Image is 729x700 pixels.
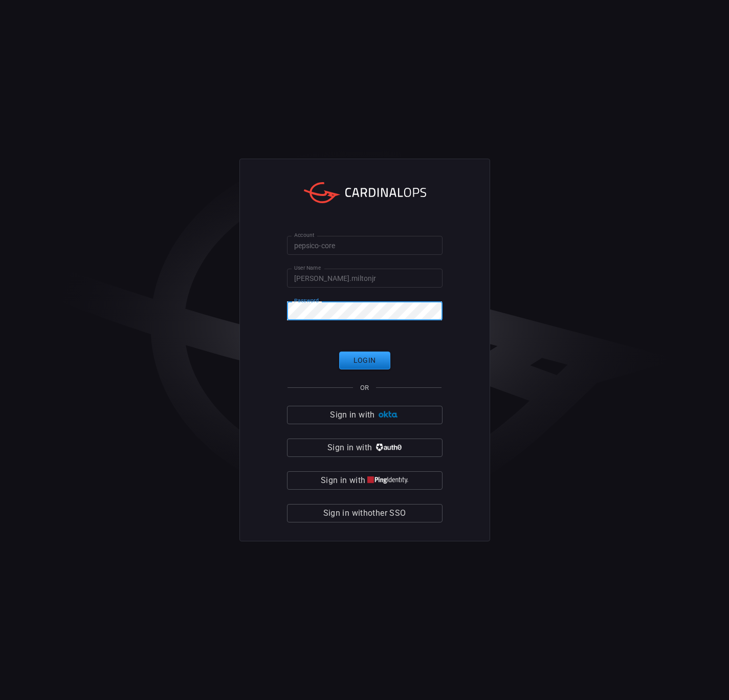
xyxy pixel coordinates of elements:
[287,269,443,288] input: Type your user name
[330,408,374,422] span: Sign in with
[294,231,315,239] label: Account
[294,297,319,304] label: Password
[287,406,443,424] button: Sign in with
[287,504,443,522] button: Sign in withother SSO
[323,506,406,520] span: Sign in with other SSO
[339,352,390,369] button: Login
[294,264,321,272] label: User Name
[321,473,365,488] span: Sign in with
[360,384,369,391] span: OR
[287,439,443,457] button: Sign in with
[287,236,443,255] input: Type your account
[327,441,372,455] span: Sign in with
[374,444,402,451] img: vP8Hhh4KuCH8AavWKdZY7RZgAAAAASUVORK5CYII=
[367,476,408,484] img: quu4iresuhQAAAABJRU5ErkJggg==
[287,471,443,490] button: Sign in with
[377,411,399,419] img: Ad5vKXme8s1CQAAAABJRU5ErkJggg==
